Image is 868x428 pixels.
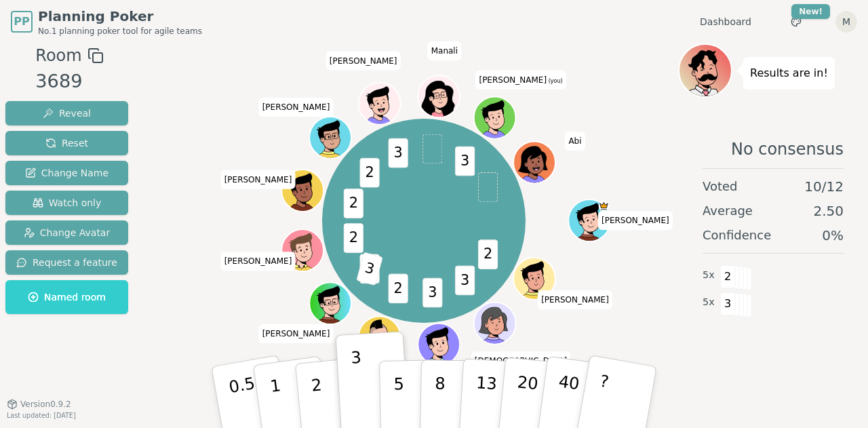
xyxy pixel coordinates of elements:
[822,226,844,245] span: 0 %
[5,191,128,215] button: Watch only
[25,166,108,180] span: Change Name
[804,177,844,196] span: 10 / 12
[11,7,202,37] a: PPPlanning PokerNo.1 planning poker tool for agile teams
[20,399,71,410] span: Version 0.9.2
[731,138,844,160] span: No consensus
[565,132,585,151] span: Click to change your name
[5,250,128,275] button: Request a feature
[598,211,673,230] span: Click to change your name
[5,280,128,314] button: Named room
[326,52,401,71] span: Click to change your name
[813,201,844,220] span: 2.50
[5,131,128,155] button: Reset
[24,226,111,239] span: Change Avatar
[475,98,515,138] button: Click to change your avatar
[360,158,380,188] span: 2
[351,348,366,422] p: 3
[43,106,91,120] span: Reveal
[389,273,408,303] span: 2
[221,170,296,189] span: Click to change your name
[720,265,736,288] span: 2
[356,252,382,286] span: 3
[28,290,106,304] span: Named room
[33,196,102,210] span: Watch only
[471,352,570,371] span: Click to change your name
[344,223,363,253] span: 2
[720,292,736,315] span: 3
[700,15,751,28] a: Dashboard
[344,189,363,218] span: 2
[475,71,566,90] span: Click to change your name
[478,239,498,269] span: 2
[455,147,475,176] span: 3
[389,138,408,168] span: 3
[259,98,334,117] span: Click to change your name
[5,220,128,245] button: Change Avatar
[38,7,202,26] span: Planning Poker
[703,268,715,283] span: 5 x
[750,64,828,83] p: Results are in!
[428,41,461,60] span: Click to change your name
[14,14,29,30] span: PP
[703,177,738,196] span: Voted
[35,43,81,68] span: Room
[35,68,103,96] div: 3689
[703,226,771,245] span: Confidence
[7,412,76,419] span: Last updated: [DATE]
[703,201,753,220] span: Average
[599,201,609,211] span: Dan is the host
[784,9,808,34] button: New!
[45,136,88,150] span: Reset
[5,101,128,125] button: Reveal
[38,26,202,37] span: No.1 planning poker tool for agile teams
[791,4,830,19] div: New!
[835,11,857,33] button: M
[422,278,442,308] span: 3
[16,256,117,269] span: Request a feature
[7,399,71,410] button: Version0.9.2
[547,78,563,84] span: (you)
[703,295,715,310] span: 5 x
[455,265,475,295] span: 3
[538,290,612,309] span: Click to change your name
[5,161,128,185] button: Change Name
[221,252,296,271] span: Click to change your name
[259,324,334,343] span: Click to change your name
